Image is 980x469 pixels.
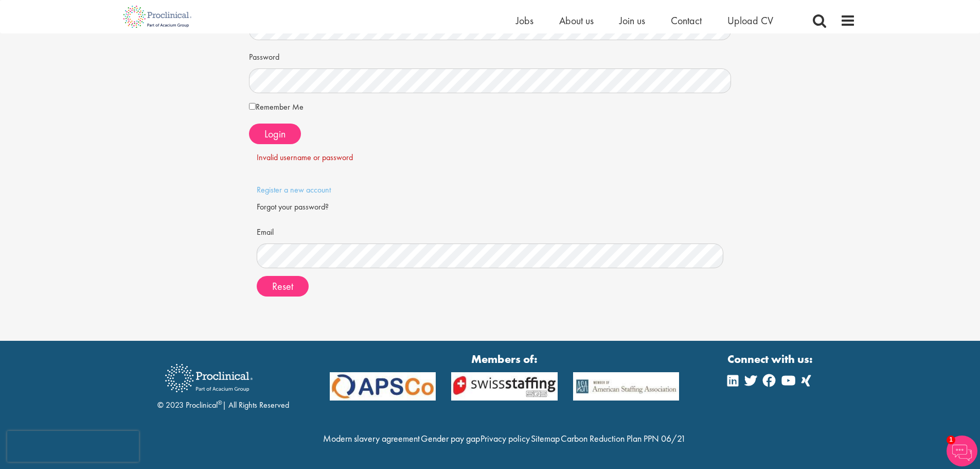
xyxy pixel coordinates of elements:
[257,201,724,213] div: Forgot your password?
[257,184,331,195] a: Register a new account
[7,431,139,462] iframe: reCAPTCHA
[727,351,815,367] strong: Connect with us:
[257,152,724,164] div: Invalid username or password
[480,432,530,444] a: Privacy policy
[559,14,594,27] a: About us
[421,432,480,444] a: Gender pay gap
[322,372,444,401] img: APSCo
[249,103,256,110] input: Remember Me
[157,356,289,411] div: © 2023 Proclinical | All Rights Reserved
[565,372,687,401] img: APSCo
[443,372,565,401] img: APSCo
[249,48,279,63] label: Password
[249,124,301,144] button: Login
[218,398,222,407] sup: ®
[727,14,773,27] a: Upload CV
[323,432,420,444] a: Modern slavery agreement
[671,14,702,27] a: Contact
[272,280,293,293] span: Reset
[257,223,274,238] label: Email
[330,351,680,367] strong: Members of:
[531,432,560,444] a: Sitemap
[249,101,304,113] label: Remember Me
[264,127,286,141] span: Login
[947,436,977,466] img: Chatbot
[157,357,260,399] img: Proclinical Recruitment
[947,436,955,444] span: 1
[257,276,309,297] button: Reset
[561,432,686,444] a: Carbon Reduction Plan PPN 06/21
[619,14,645,27] a: Join us
[516,14,533,27] a: Jobs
